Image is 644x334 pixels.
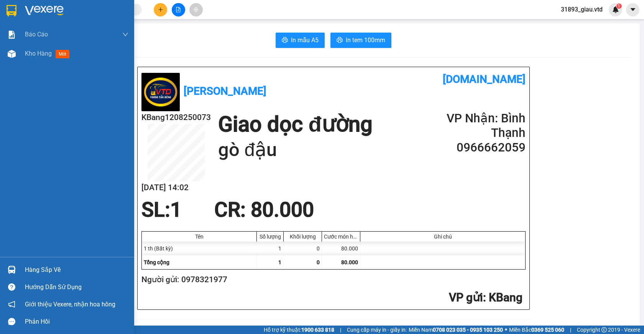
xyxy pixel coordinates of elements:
[25,30,48,39] span: Báo cáo
[141,181,211,194] h2: [DATE] 14:02
[278,259,281,265] span: 1
[8,266,16,274] img: warehouse-icon
[25,299,115,309] span: Giới thiệu Vexere, nhận hoa hồng
[449,291,483,304] span: VP gửi
[409,326,503,334] span: Miền Nam
[141,290,522,306] h2: : KBang
[184,85,266,97] b: [PERSON_NAME]
[8,301,15,308] span: notification
[434,140,526,155] h2: 0966662059
[141,111,211,124] h2: KBang1208250073
[282,37,288,44] span: printer
[340,326,341,334] span: |
[158,7,163,12] span: plus
[264,326,334,334] span: Hỗ trợ kỹ thuật:
[330,33,391,48] button: printerIn tem 100mm
[142,242,257,255] div: 1 th (Bất kỳ)
[25,281,128,293] div: Hướng dẫn sử dụng
[8,283,15,291] span: question-circle
[8,318,15,325] span: message
[176,7,181,12] span: file-add
[193,7,199,12] span: aim
[612,6,619,13] img: icon-new-feature
[531,327,564,333] strong: 0369 525 060
[170,198,182,222] span: 1
[8,50,16,58] img: warehouse-icon
[141,198,170,222] span: SL:
[218,111,372,138] h1: Giao dọc đường
[434,111,526,140] h2: VP Nhận: Bình Thạnh
[337,37,343,44] span: printer
[347,326,407,334] span: Cung cấp máy in - giấy in:
[505,328,507,331] span: ⚪️
[257,242,284,255] div: 1
[141,273,522,286] h2: Người gửi: 0978321977
[555,5,609,14] span: 31893_giau.vtd
[259,234,281,240] div: Số lượng
[341,259,358,265] span: 80.000
[276,33,325,48] button: printerIn mẫu A5
[324,234,358,240] div: Cước món hàng
[286,234,320,240] div: Khối lượng
[172,3,185,16] button: file-add
[291,35,319,45] span: In mẫu A5
[322,242,360,255] div: 80.000
[141,73,180,111] img: logo.jpg
[362,234,523,240] div: Ghi chú
[629,6,636,13] span: caret-down
[8,31,16,39] img: solution-icon
[284,242,322,255] div: 0
[7,5,16,16] img: logo-vxr
[626,3,639,16] button: caret-down
[301,327,334,333] strong: 1900 633 818
[144,234,255,240] div: Tên
[601,327,607,332] span: copyright
[144,259,169,265] span: Tổng cộng
[25,316,128,327] div: Phản hồi
[346,35,385,45] span: In tem 100mm
[56,50,69,58] span: mới
[443,73,526,86] b: [DOMAIN_NAME]
[570,326,571,334] span: |
[317,259,320,265] span: 0
[509,326,564,334] span: Miền Bắc
[616,3,622,9] sup: 1
[122,31,128,38] span: down
[25,50,52,57] span: Kho hàng
[433,327,503,333] strong: 0708 023 035 - 0935 103 250
[154,3,167,16] button: plus
[25,264,128,276] div: Hàng sắp về
[189,3,203,16] button: aim
[618,3,620,9] span: 1
[214,198,314,222] span: CR : 80.000
[218,138,372,162] h1: gò đậu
